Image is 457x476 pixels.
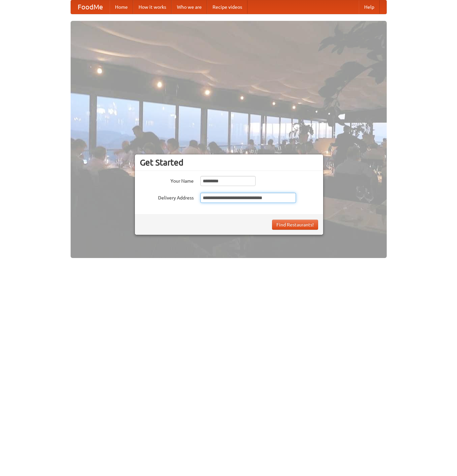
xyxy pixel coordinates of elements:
a: Home [110,0,133,14]
a: FoodMe [71,0,110,14]
label: Your Name [140,176,194,184]
button: Find Restaurants! [272,220,318,230]
label: Delivery Address [140,193,194,201]
a: Help [359,0,380,14]
a: Recipe videos [207,0,247,14]
h3: Get Started [140,157,318,168]
a: How it works [133,0,172,14]
a: Who we are [172,0,207,14]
